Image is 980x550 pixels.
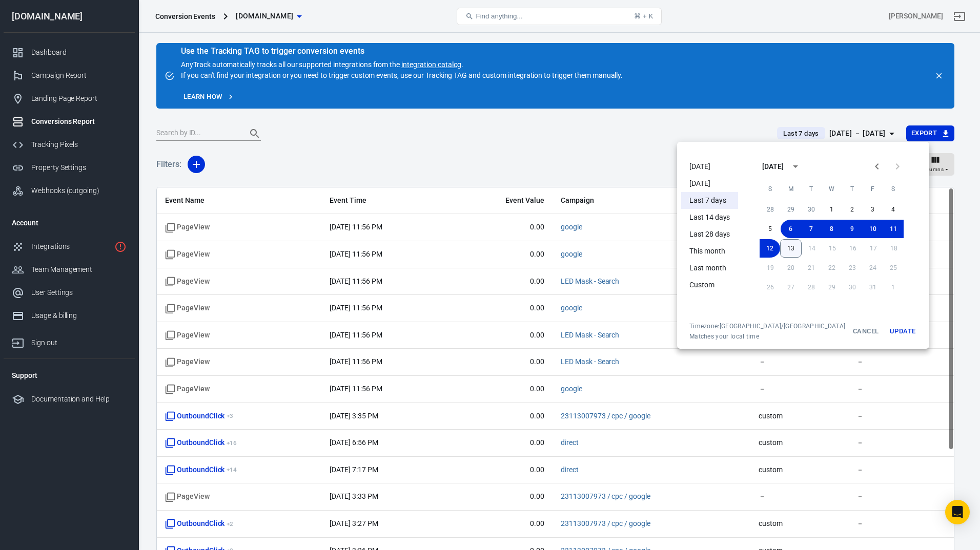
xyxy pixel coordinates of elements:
[681,260,738,277] li: Last month
[802,179,821,199] span: Tuesday
[863,220,883,238] button: 10
[822,200,842,219] button: 1
[762,161,784,172] div: [DATE]
[842,200,863,219] button: 2
[787,158,804,175] button: calendar view is open, switch to year view
[681,158,738,175] li: [DATE]
[689,322,845,330] div: Timezone: [GEOGRAPHIC_DATA]/[GEOGRAPHIC_DATA]
[780,239,802,258] button: 13
[681,209,738,226] li: Last 14 days
[681,192,738,209] li: Last 7 days
[781,220,801,238] button: 6
[760,220,781,238] button: 5
[760,239,780,258] button: 12
[849,322,882,341] button: Cancel
[761,179,780,199] span: Sunday
[782,179,800,199] span: Monday
[842,220,863,238] button: 9
[823,179,841,199] span: Wednesday
[801,200,822,219] button: 30
[681,226,738,243] li: Last 28 days
[863,200,883,219] button: 3
[883,220,904,238] button: 11
[884,179,903,199] span: Saturday
[760,200,781,219] button: 28
[883,200,904,219] button: 4
[681,277,738,293] li: Custom
[681,243,738,260] li: This month
[886,322,919,341] button: Update
[864,179,882,199] span: Friday
[867,156,887,177] button: Previous month
[822,220,842,238] button: 8
[681,175,738,192] li: [DATE]
[689,332,845,341] span: Matches your local time
[801,220,822,238] button: 7
[945,500,970,524] div: Open Intercom Messenger
[843,179,862,199] span: Thursday
[781,200,801,219] button: 29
